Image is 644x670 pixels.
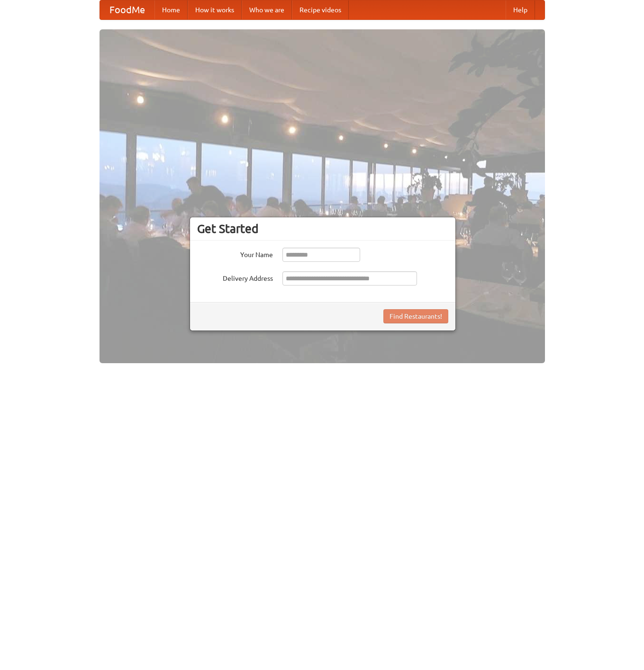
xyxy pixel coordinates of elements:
[197,271,273,283] label: Delivery Address
[383,309,448,323] button: Find Restaurants!
[197,248,273,259] label: Your Name
[197,222,448,236] h3: Get Started
[292,0,349,19] a: Recipe videos
[188,0,242,19] a: How it works
[154,0,188,19] a: Home
[100,0,154,19] a: FoodMe
[506,0,535,19] a: Help
[242,0,292,19] a: Who we are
